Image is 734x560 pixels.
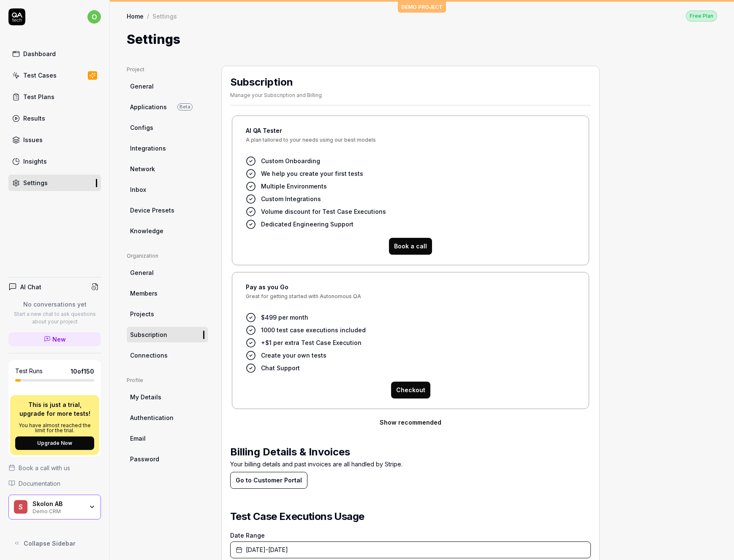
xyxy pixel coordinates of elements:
[230,541,591,558] button: [DATE]-[DATE]
[23,114,45,123] div: Results
[33,507,83,514] div: Demo CRM
[230,92,322,99] div: Manage your Subscription and Billing
[19,479,60,488] span: Documentation
[261,338,362,347] span: +$1 per extra Test Case Execution
[230,531,591,540] label: Date Range
[14,500,27,514] span: S
[127,120,208,135] a: Configs
[127,389,208,405] a: My Details
[19,463,70,472] span: Book a call with us
[23,92,54,101] div: Test Plans
[127,140,208,156] a: Integrations
[130,351,168,360] span: Connections
[261,156,320,165] span: Custom Onboarding
[8,479,101,488] a: Documentation
[246,126,575,135] h4: AI QA Tester
[147,12,149,20] div: /
[261,351,326,360] span: Create your own tests
[8,132,101,148] a: Issues
[127,161,208,177] a: Network
[261,363,300,372] span: Chat Support
[230,444,591,460] h2: Billing Details & Invoices
[246,137,575,149] span: A plan tailored to your needs using our best models
[127,347,208,363] a: Connections
[246,545,288,554] span: [DATE] - [DATE]
[130,330,167,339] span: Subscription
[246,294,575,306] span: Great for getting started with Autonomous QA
[8,175,101,191] a: Settings
[127,202,208,218] a: Device Presets
[87,8,101,25] button: o
[8,89,101,105] a: Test Plans
[261,220,353,229] span: Dedicated Engineering Support
[261,169,363,178] span: We help you create your first tests
[230,460,591,472] p: Your billing details and past invoices are all handled by Stripe.
[686,10,717,22] button: Free Plan
[8,463,101,472] a: Book a call with us
[261,313,308,322] span: $499 per month
[8,310,101,326] p: Start a new chat to ask questions about your project
[130,289,158,298] span: Members
[130,164,155,173] span: Network
[23,178,48,187] div: Settings
[130,144,166,153] span: Integrations
[127,66,208,73] div: Project
[686,11,717,22] div: Free Plan
[130,82,154,91] span: General
[8,110,101,127] a: Results
[261,326,366,334] span: 1000 test case executions included
[127,99,208,115] a: ApplicationsBeta
[391,382,430,398] button: Checkout
[130,102,167,111] span: Applications
[230,509,591,524] h2: Test Case Executions Usage
[230,472,307,489] button: Go to Customer Portal
[230,414,591,431] button: Show recommended
[177,103,193,110] span: Beta
[230,75,322,90] h2: Subscription
[130,185,146,194] span: Inbox
[52,335,66,344] span: New
[15,436,94,450] button: Upgrade Now
[130,226,163,235] span: Knowledge
[152,12,177,20] div: Settings
[127,78,208,94] a: General
[246,283,575,291] h4: Pay as you Go
[127,265,208,280] a: General
[127,223,208,239] a: Knowledge
[127,327,208,342] a: Subscription
[127,12,144,20] a: Home
[23,157,47,166] div: Insights
[130,393,161,401] span: My Details
[130,455,159,463] span: Password
[15,423,94,433] p: You have almost reached the limit for the trial.
[130,413,174,422] span: Authentication
[389,242,432,250] a: Book a call
[130,268,154,277] span: General
[87,10,101,24] span: o
[127,431,208,446] a: Email
[8,153,101,170] a: Insights
[8,300,101,309] p: No conversations yet
[8,535,101,552] button: Collapse Sidebar
[24,539,76,548] span: Collapse Sidebar
[127,252,208,260] div: Organization
[130,123,153,132] span: Configs
[389,238,432,255] button: Book a call
[15,367,43,375] h5: Test Runs
[130,310,154,318] span: Projects
[127,377,208,384] div: Profile
[261,194,321,203] span: Custom Integrations
[8,332,101,346] a: New
[130,206,174,215] span: Device Presets
[23,135,43,144] div: Issues
[23,71,57,80] div: Test Cases
[33,500,83,508] div: Skolon AB
[127,30,180,49] h1: Settings
[261,182,327,191] span: Multiple Environments
[130,434,146,443] span: Email
[127,306,208,322] a: Projects
[127,410,208,425] a: Authentication
[8,495,101,520] button: SSkolon ABDemo CRM
[71,367,94,376] span: 10 of 150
